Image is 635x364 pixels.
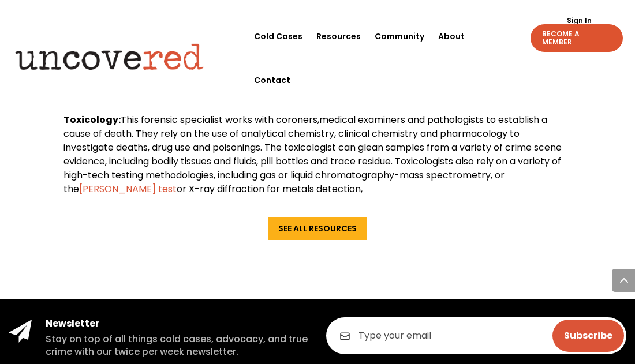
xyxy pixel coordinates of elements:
b: Toxicology: [63,113,121,126]
a: Community [375,14,424,58]
input: Type your email [326,317,626,354]
img: Uncovered logo [6,36,213,78]
a: Cold Cases [254,14,302,58]
a: Contact [254,58,290,102]
a: About [438,14,465,58]
h5: Stay on top of all things cold cases, advocacy, and true crime with our twice per week newsletter. [46,333,309,359]
a: BECOME A MEMBER [531,24,623,52]
a: [PERSON_NAME] test [79,182,177,196]
h4: Newsletter [46,317,309,330]
a: Sign In [561,17,598,24]
a: See All Resources [268,217,367,240]
span: or X-ray diffraction for metals detection, [177,182,363,196]
a: Resources [316,14,361,58]
input: Subscribe [552,320,624,352]
span: This forensic specialist works with coroners,medical examiners and pathologists to establish a ca... [63,113,562,196]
